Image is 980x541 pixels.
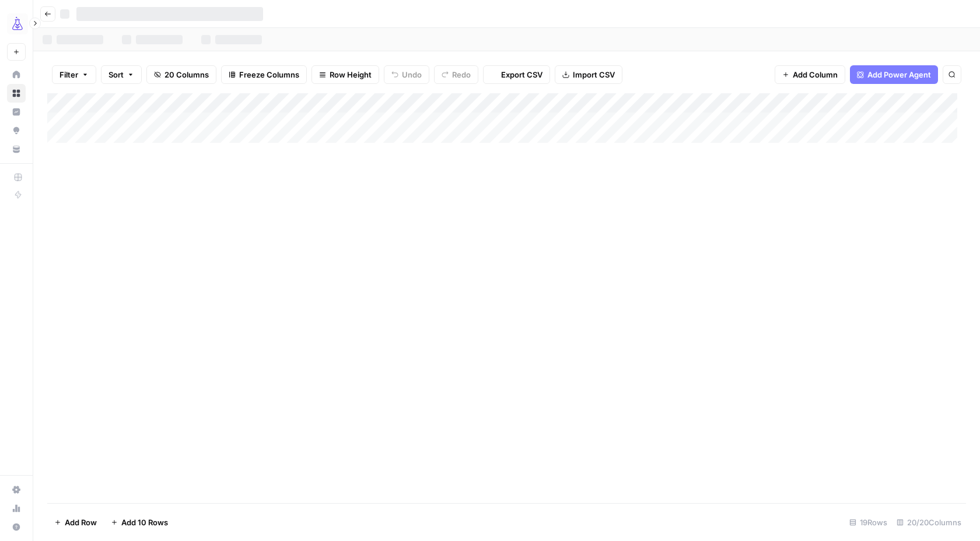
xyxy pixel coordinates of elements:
[7,121,26,140] a: Opportunities
[775,65,845,84] button: Add Column
[793,69,838,80] span: Add Column
[892,513,966,532] div: 20/20 Columns
[7,103,26,121] a: Insights
[239,69,299,80] span: Freeze Columns
[573,69,615,80] span: Import CSV
[7,499,26,518] a: Usage
[330,69,372,80] span: Row Height
[108,69,124,80] span: Sort
[483,65,550,84] button: Export CSV
[452,69,471,80] span: Redo
[121,517,168,528] span: Add 10 Rows
[221,65,307,84] button: Freeze Columns
[311,65,379,84] button: Row Height
[65,517,97,528] span: Add Row
[7,65,26,84] a: Home
[867,69,931,80] span: Add Power Agent
[7,84,26,103] a: Browse
[7,13,28,34] img: AirOps Growth Logo
[402,69,422,80] span: Undo
[7,518,26,536] button: Help + Support
[52,65,96,84] button: Filter
[101,65,142,84] button: Sort
[384,65,429,84] button: Undo
[146,65,216,84] button: 20 Columns
[104,513,175,532] button: Add 10 Rows
[7,480,26,499] a: Settings
[47,513,104,532] button: Add Row
[434,65,478,84] button: Redo
[501,69,542,80] span: Export CSV
[555,65,622,84] button: Import CSV
[60,69,78,80] span: Filter
[850,65,938,84] button: Add Power Agent
[7,9,26,38] button: Workspace: AirOps Growth
[845,513,892,532] div: 19 Rows
[7,140,26,159] a: Your Data
[164,69,209,80] span: 20 Columns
